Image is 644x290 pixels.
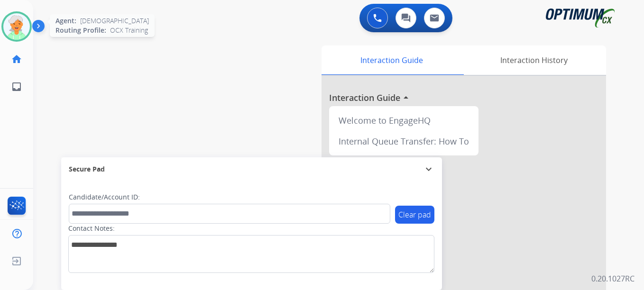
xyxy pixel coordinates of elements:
[55,16,76,26] span: Agent:
[333,131,475,152] div: Internal Queue Transfer: How To
[591,273,635,284] p: 0.20.1027RC
[68,224,115,233] label: Contact Notes:
[69,164,105,174] span: Secure Pad
[55,26,106,35] span: Routing Profile:
[3,13,30,40] img: avatar
[80,16,149,26] span: [DEMOGRAPHIC_DATA]
[333,110,475,131] div: Welcome to EngageHQ
[11,54,22,65] mat-icon: home
[69,192,140,202] label: Candidate/Account ID:
[11,81,22,92] mat-icon: inbox
[395,206,434,224] button: Clear pad
[423,163,434,175] mat-icon: expand_more
[322,45,461,75] div: Interaction Guide
[110,26,148,35] span: OCX Training
[461,45,606,75] div: Interaction History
